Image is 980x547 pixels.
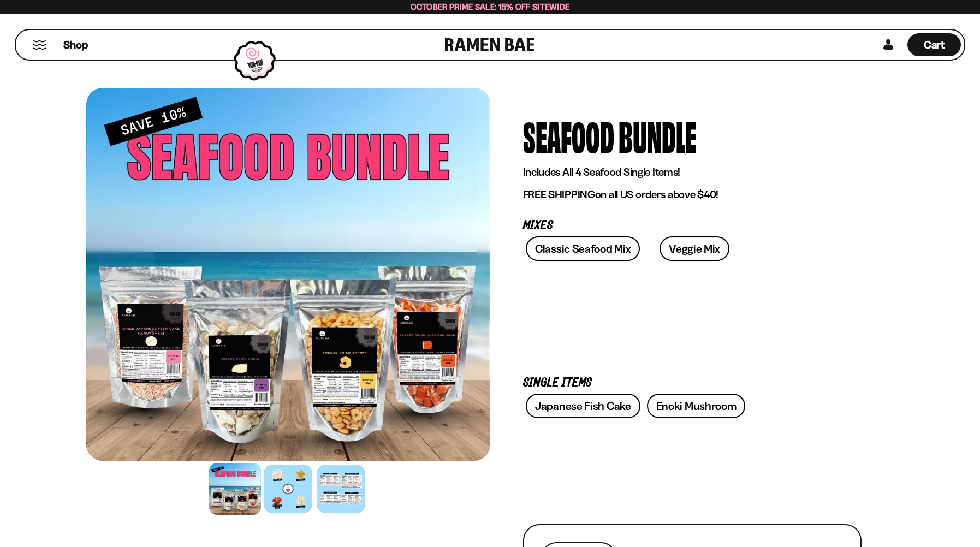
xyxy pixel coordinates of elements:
p: Mixes [523,221,862,231]
p: Includes All 4 Seafood Single Items! [523,165,862,179]
a: Veggie Mix [660,236,729,261]
p: on all US orders above $40! [523,188,862,201]
div: Cart [907,30,961,60]
p: Single Items [523,378,862,388]
span: Cart [924,38,945,51]
strong: FREE SHIPPING [523,188,595,201]
button: Mobile Menu Trigger [32,40,47,50]
a: Classic Seafood Mix [526,236,640,261]
span: Shop [63,38,88,52]
a: Shop [63,33,88,56]
span: October Prime Sale: 15% off Sitewide [411,2,570,12]
a: Japanese Fish Cake [526,394,640,418]
div: Seafood [523,115,614,156]
div: Bundle [619,115,697,156]
a: Enoki Mushroom [647,394,746,418]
